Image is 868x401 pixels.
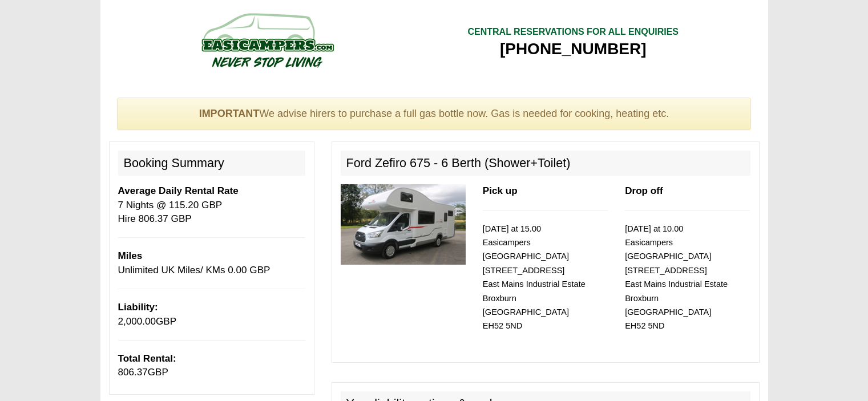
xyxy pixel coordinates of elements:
[341,151,750,176] h2: Ford Zefiro 675 - 6 Berth (Shower+Toilet)
[118,249,305,277] p: Unlimited UK Miles/ KMs 0.00 GBP
[118,367,148,378] span: 806.37
[118,250,143,261] b: Miles
[118,353,176,364] b: Total Rental:
[118,185,239,196] b: Average Daily Rental Rate
[483,185,518,196] b: Pick up
[483,224,586,331] small: [DATE] at 15.00 Easicampers [GEOGRAPHIC_DATA] [STREET_ADDRESS] East Mains Industrial Estate Broxb...
[467,26,679,39] div: CENTRAL RESERVATIONS FOR ALL ENQUIRIES
[118,151,305,176] h2: Booking Summary
[118,352,305,380] p: GBP
[199,108,260,119] strong: IMPORTANT
[625,185,663,196] b: Drop off
[159,9,376,71] img: campers-checkout-logo.png
[117,98,752,131] div: We advise hirers to purchase a full gas bottle now. Gas is needed for cooking, heating etc.
[118,184,305,226] p: 7 Nights @ 115.20 GBP Hire 806.37 GBP
[625,224,728,331] small: [DATE] at 10.00 Easicampers [GEOGRAPHIC_DATA] [STREET_ADDRESS] East Mains Industrial Estate Broxb...
[118,302,158,313] b: Liability:
[467,39,679,59] div: [PHONE_NUMBER]
[341,184,466,265] img: 330.jpg
[118,301,305,329] p: GBP
[118,316,156,327] span: 2,000.00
